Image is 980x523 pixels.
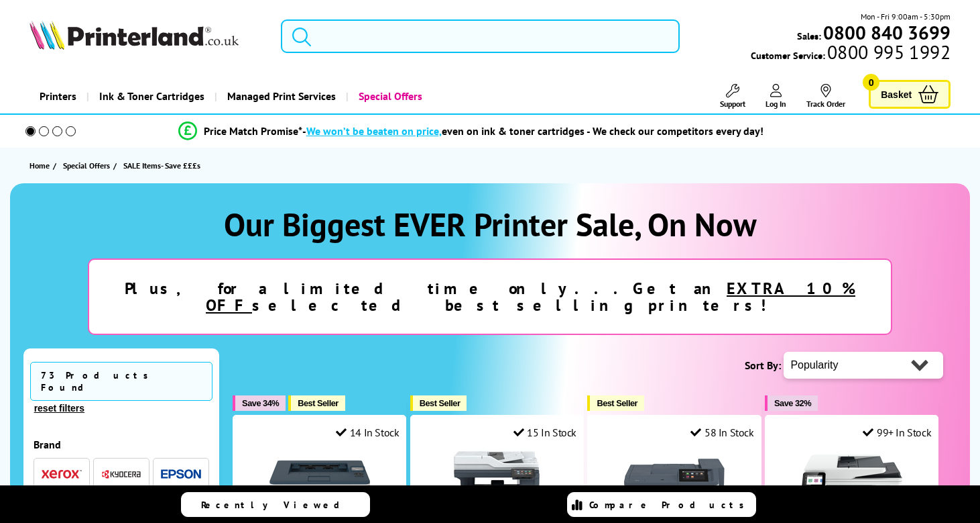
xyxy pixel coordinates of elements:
[765,84,786,109] a: Log In
[298,398,339,408] span: Best Seller
[123,160,200,171] span: SALE Items- Save £££s
[720,99,745,109] span: Support
[233,395,286,411] button: Save 34%
[63,158,113,173] a: Special Offers
[420,398,461,408] span: Best Seller
[125,278,855,316] strong: Plus, for a limited time only...Get an selected best selling printers!
[201,499,353,511] span: Recently Viewed
[161,469,201,479] img: Epson
[29,158,53,173] a: Home
[690,426,753,439] div: 58 In Stock
[29,79,86,113] a: Printers
[346,79,432,113] a: Special Offers
[869,80,951,109] a: Basket 0
[863,74,879,91] span: 0
[823,20,951,45] b: 0800 840 3699
[63,158,110,173] span: Special Offers
[513,426,576,439] div: 15 In Stock
[597,398,637,408] span: Best Seller
[204,124,302,138] span: Price Match Promise*
[863,426,931,439] div: 99+ In Stock
[99,79,204,113] span: Ink & Toner Cartridges
[29,20,264,52] a: Printerland Logo
[30,402,88,414] button: reset filters
[720,84,745,109] a: Support
[86,79,215,113] a: Ink & Toner Cartridges
[97,465,145,483] button: Kyocera
[30,362,212,401] span: 73 Products Found
[306,124,442,138] span: We won’t be beaten on price,
[157,465,205,483] button: Epson
[23,203,957,245] h1: Our Biggest EVER Printer Sale, On Now
[336,426,399,439] div: 14 In Stock
[765,99,786,109] span: Log In
[38,465,86,483] button: Xerox
[206,278,855,316] u: EXTRA 10% OFF
[765,395,818,411] button: Save 32%
[797,30,821,42] span: Sales:
[774,398,811,408] span: Save 32%
[215,79,346,113] a: Managed Print Services
[861,10,951,23] span: Mon - Fri 9:00am - 5:30pm
[589,499,751,511] span: Compare Products
[881,85,912,103] span: Basket
[288,395,345,411] button: Best Seller
[567,492,756,517] a: Compare Products
[302,124,763,138] div: - even on ink & toner cartridges - We check our competitors every day!
[825,46,951,58] span: 0800 995 1992
[101,469,141,479] img: Kyocera
[29,20,239,50] img: Printerland Logo
[751,46,951,62] span: Customer Service:
[181,492,370,517] a: Recently Viewed
[34,438,209,451] div: Brand
[587,395,644,411] button: Best Seller
[745,359,781,372] span: Sort By:
[242,398,279,408] span: Save 34%
[806,84,845,109] a: Track Order
[42,469,82,479] img: Xerox
[7,120,934,143] li: modal_Promise
[410,395,467,411] button: Best Seller
[821,26,951,39] a: 0800 840 3699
